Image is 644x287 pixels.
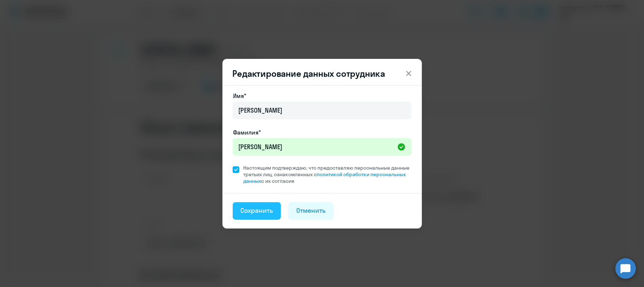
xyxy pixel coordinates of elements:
button: Отменить [288,202,334,220]
span: Настоящим подтверждаю, что предоставляю персональные данные третьих лиц, ознакомленных с с их сог... [244,165,412,184]
button: Сохранить [233,202,281,220]
a: политикой обработки персональных данных [244,171,406,184]
header: Редактирование данных сотрудника [222,68,422,79]
label: Фамилия* [233,128,261,137]
div: Сохранить [241,206,273,215]
div: Отменить [296,206,325,215]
